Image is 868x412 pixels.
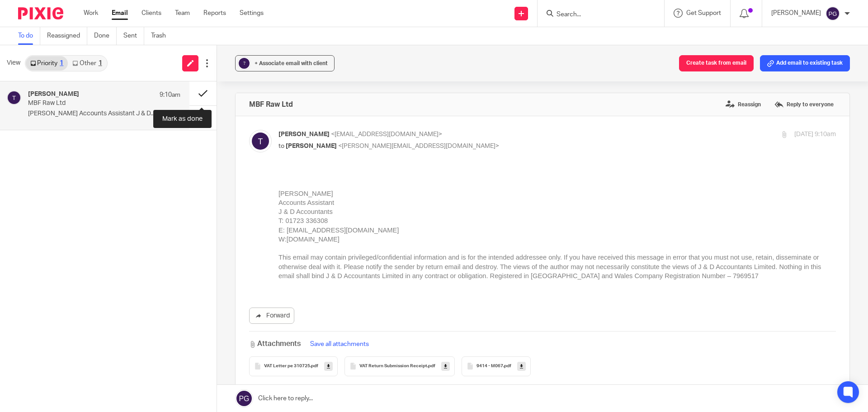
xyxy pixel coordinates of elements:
[771,9,821,18] p: [PERSON_NAME]
[249,356,338,376] button: VAT Letter pe 310725.pdf
[278,143,284,149] span: to
[26,56,68,71] a: Priority1
[94,27,117,45] a: Done
[123,27,144,45] a: Sent
[84,9,98,18] a: Work
[255,61,328,66] span: + Associate email with client
[679,55,754,71] button: Create task from email
[239,58,250,69] div: ?
[28,110,180,118] p: [PERSON_NAME] Accounts Assistant J & D...
[249,130,272,152] img: svg%3E
[556,11,637,19] input: Search
[60,60,63,66] div: 1
[142,9,161,18] a: Clients
[240,9,264,18] a: Settings
[307,339,372,349] button: Save all attachments
[278,131,330,137] span: [PERSON_NAME]
[249,308,294,324] a: Forward
[427,364,435,369] span: .pdf
[249,339,301,349] h3: Attachments
[760,55,850,71] button: Add email to existing task
[175,9,190,18] a: Team
[112,9,128,18] a: Email
[476,364,503,369] span: 9414 - M067
[28,90,79,98] h4: [PERSON_NAME]
[794,130,836,139] p: [DATE] 9:10am
[359,364,427,369] span: VAT Return Submission Receipt
[99,60,102,66] div: 1
[503,364,511,369] span: .pdf
[7,58,20,68] span: View
[7,90,21,105] img: svg%3E
[47,27,87,45] a: Reassigned
[723,98,763,111] label: Reassign
[68,56,106,71] a: Other1
[686,10,721,16] span: Get Support
[249,100,293,109] h4: MBF Raw Ltd
[286,143,337,149] span: [PERSON_NAME]
[344,356,455,376] button: VAT Return Submission Receipt.pdf
[338,143,499,149] span: <[PERSON_NAME][EMAIL_ADDRESS][DOMAIN_NAME]>
[28,99,150,107] p: MBF Raw Ltd
[160,90,180,99] p: 9:10am
[310,364,318,369] span: .pdf
[826,6,840,21] img: svg%3E
[151,27,173,45] a: Trash
[462,356,531,376] button: 9414 - M067.pdf
[331,131,442,137] span: <[EMAIL_ADDRESS][DOMAIN_NAME]>
[235,55,335,71] button: ? + Associate email with client
[203,9,226,18] a: Reports
[18,7,63,19] img: Pixie
[772,98,836,111] label: Reply to everyone
[8,65,61,72] a: [DOMAIN_NAME]
[264,364,310,369] span: VAT Letter pe 310725
[18,27,40,45] a: To do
